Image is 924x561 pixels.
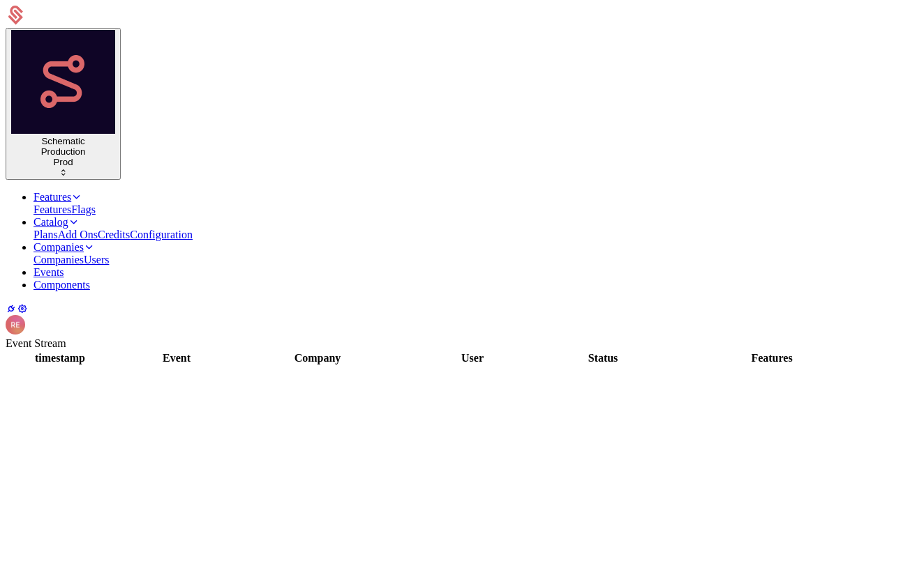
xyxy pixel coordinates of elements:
button: Open user button [6,315,25,335]
a: Add Ons [58,229,98,240]
button: Select environment [6,28,121,180]
a: Companies [33,241,95,253]
a: Events [33,266,64,278]
th: Status [550,351,656,365]
nav: Main [6,191,918,291]
th: Features [656,351,888,365]
th: Event [113,351,240,365]
th: User [395,351,550,365]
a: Companies [33,254,84,266]
a: Credits [98,229,130,240]
a: Components [33,279,90,291]
th: timestamp [7,351,113,365]
a: Flags [71,203,96,215]
a: Features [33,203,71,215]
span: Prod [53,157,73,167]
a: Features [33,191,82,203]
img: Ryan Echternacht [6,315,25,335]
a: Users [84,254,109,266]
a: Configuration [130,229,193,240]
div: Event Stream [6,337,918,350]
img: Schematic [11,30,115,134]
span: Schematic [41,136,84,146]
div: Production [11,146,115,157]
a: Plans [33,229,58,240]
a: Integrations [6,303,17,314]
th: Company [240,351,395,365]
a: Settings [17,303,28,314]
a: Catalog [33,216,80,228]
